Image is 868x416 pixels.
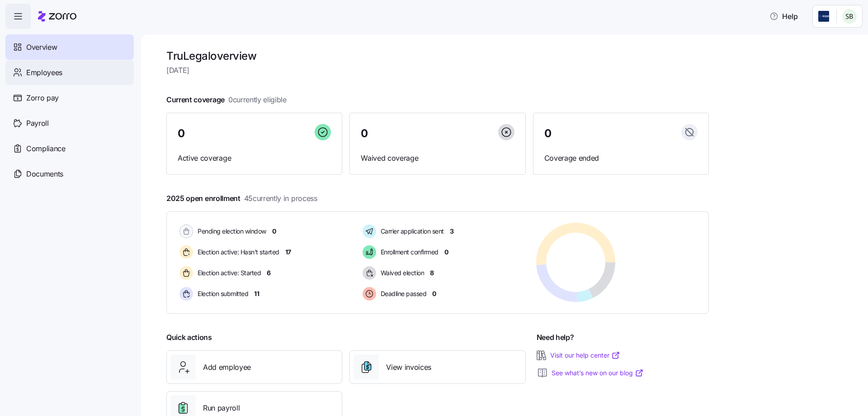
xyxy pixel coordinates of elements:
[544,128,552,139] span: 0
[26,168,63,180] span: Documents
[26,92,59,104] span: Zorro pay
[769,11,798,22] span: Help
[166,193,317,204] span: 2025 open enrollment
[550,351,620,360] a: Visit our help center
[203,362,251,373] span: Add employee
[166,49,709,63] h1: TruLegal overview
[267,268,271,277] span: 6
[361,153,514,164] span: Waived coverage
[537,332,574,343] span: Need help?
[818,11,829,22] img: Employer logo
[26,143,66,154] span: Compliance
[444,248,448,257] span: 0
[195,289,248,298] span: Election submitted
[195,227,266,236] span: Pending election window
[762,7,805,25] button: Help
[552,368,644,378] a: See what’s new on our blog
[5,60,134,85] a: Employees
[842,9,857,24] img: c0a881579048e91e3eeafc336833c0e2
[26,118,49,129] span: Payroll
[378,227,444,236] span: Carrier application sent
[272,227,276,236] span: 0
[195,268,261,277] span: Election active: Started
[378,289,427,298] span: Deadline passed
[26,42,57,53] span: Overview
[178,153,331,164] span: Active coverage
[203,402,240,414] span: Run payroll
[378,248,439,257] span: Enrollment confirmed
[432,289,436,298] span: 0
[5,110,134,136] a: Payroll
[544,153,698,164] span: Coverage ended
[430,268,434,277] span: 8
[5,136,134,161] a: Compliance
[450,227,454,236] span: 3
[228,94,287,105] span: 0 currently eligible
[5,85,134,110] a: Zorro pay
[5,34,134,60] a: Overview
[166,332,212,343] span: Quick actions
[244,193,317,204] span: 45 currently in process
[285,248,291,257] span: 17
[361,128,368,139] span: 0
[195,248,279,257] span: Election active: Hasn't started
[378,268,425,277] span: Waived election
[166,94,287,105] span: Current coverage
[26,67,62,78] span: Employees
[254,289,259,298] span: 11
[386,362,431,373] span: View invoices
[5,161,134,186] a: Documents
[166,65,709,76] span: [DATE]
[178,128,185,139] span: 0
